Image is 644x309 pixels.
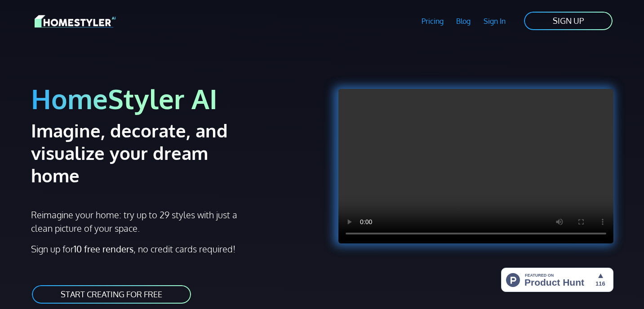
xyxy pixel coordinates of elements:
h1: HomeStyler AI [31,82,317,115]
a: START CREATING FOR FREE [31,284,192,305]
a: Sign In [477,11,512,31]
a: SIGN UP [523,11,613,31]
p: Reimagine your home: try up to 29 styles with just a clean picture of your space. [31,208,245,235]
p: Sign up for , no credit cards required! [31,242,317,256]
img: HomeStyler AI - Interior Design Made Easy: One Click to Your Dream Home | Product Hunt [501,268,613,292]
h2: Imagine, decorate, and visualize your dream home [31,119,260,186]
strong: 10 free renders [74,243,133,255]
a: Blog [450,11,477,31]
a: Pricing [415,11,450,31]
img: HomeStyler AI logo [35,13,115,29]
